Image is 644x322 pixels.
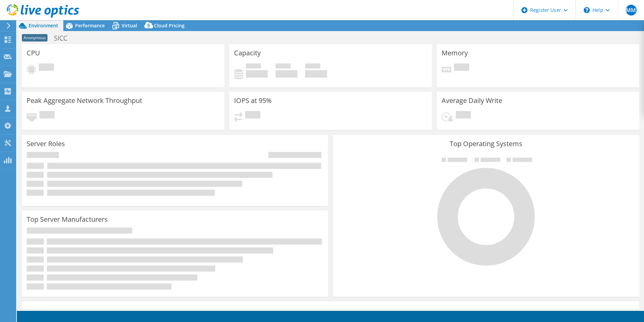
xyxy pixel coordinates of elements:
[305,63,320,70] span: Total
[456,111,471,120] span: Pending
[122,22,137,29] span: Virtual
[22,34,47,42] span: Anonymous
[626,5,637,16] span: MM
[305,70,327,78] h4: 0 GiB
[39,111,55,120] span: Pending
[234,97,272,104] h3: IOPS at 95%
[27,140,65,147] h3: Server Roles
[154,22,185,29] span: Cloud Pricing
[27,97,142,104] h3: Peak Aggregate Network Throughput
[338,140,634,147] h3: Top Operating Systems
[246,63,261,70] span: Used
[75,22,105,29] span: Performance
[29,22,58,29] span: Environment
[442,49,468,57] h3: Memory
[246,70,268,78] h4: 0 GiB
[27,216,108,223] h3: Top Server Manufacturers
[442,97,502,104] h3: Average Daily Write
[234,49,261,57] h3: Capacity
[276,70,297,78] h4: 0 GiB
[245,111,260,120] span: Pending
[51,34,78,42] h1: SICC
[454,63,469,73] span: Pending
[39,63,54,73] span: Pending
[276,63,291,70] span: Free
[584,7,590,13] svg: \n
[27,49,40,57] h3: CPU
